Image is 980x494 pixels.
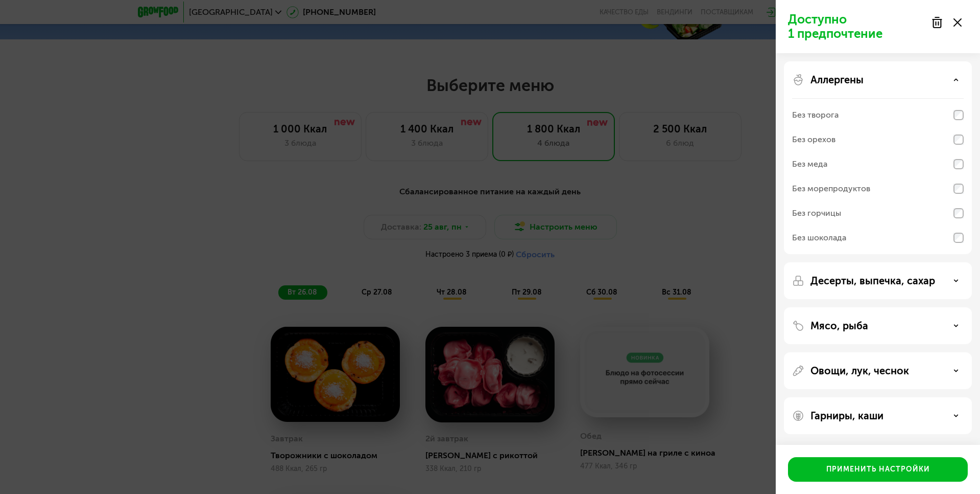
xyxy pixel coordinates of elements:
[810,74,864,86] p: Аллергены
[788,12,925,41] p: Доступно 1 предпочтение
[810,365,909,377] p: Овощи, лук, чеснок
[792,133,835,146] div: Без орехов
[792,109,839,121] div: Без творога
[810,320,868,332] p: Мясо, рыба
[792,207,841,219] div: Без горчицы
[826,464,930,475] div: Применить настройки
[792,158,827,170] div: Без меда
[810,275,935,287] p: Десерты, выпечка, сахар
[792,232,846,244] div: Без шоколада
[810,410,883,422] p: Гарниры, каши
[788,457,968,482] button: Применить настройки
[792,183,870,195] div: Без морепродуктов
